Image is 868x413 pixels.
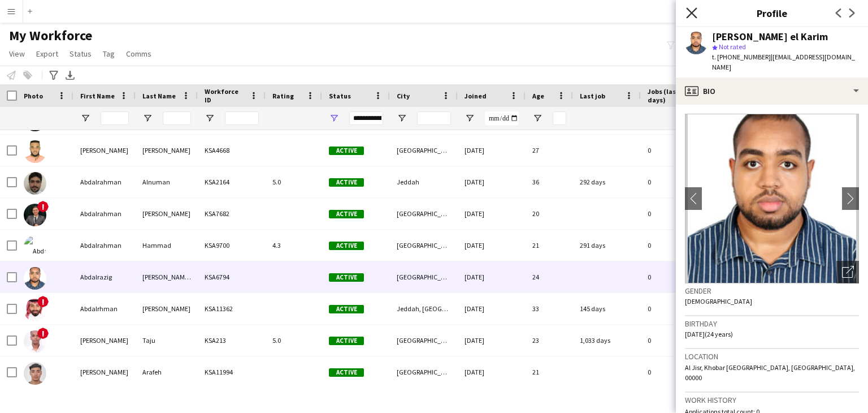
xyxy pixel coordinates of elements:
[205,87,245,104] span: Workforce ID
[136,135,198,166] div: [PERSON_NAME]
[485,111,519,125] input: Joined Filter Input
[9,27,92,44] span: My Workforce
[458,261,526,292] div: [DATE]
[458,293,526,324] div: [DATE]
[37,328,49,339] span: !
[390,135,458,166] div: [GEOGRAPHIC_DATA]
[329,337,364,345] span: Active
[24,299,46,321] img: Abdalrhman Mohammed
[641,166,714,197] div: 0
[329,210,364,218] span: Active
[390,166,458,197] div: Jeddah
[136,198,198,229] div: [PERSON_NAME]
[458,166,526,197] div: [DATE]
[712,32,828,42] div: [PERSON_NAME] el Karim
[676,6,868,20] h3: Profile
[73,135,136,166] div: [PERSON_NAME]
[101,111,129,125] input: First Name Filter Input
[163,111,191,125] input: Last Name Filter Input
[641,356,714,388] div: 0
[73,261,136,292] div: Abdalrazig
[417,111,451,125] input: City Filter Input
[198,293,266,324] div: KSA11362
[136,325,198,356] div: Taju
[198,325,266,356] div: KSA213
[5,46,29,61] a: View
[390,230,458,261] div: [GEOGRAPHIC_DATA]
[70,49,92,59] span: Status
[329,92,351,100] span: Status
[24,362,46,385] img: Abdelaziz Arafeh
[390,293,458,324] div: Jeddah, [GEOGRAPHIC_DATA]
[532,92,544,100] span: Age
[573,166,641,197] div: 292 days
[390,261,458,292] div: [GEOGRAPHIC_DATA]
[24,172,46,195] img: Abdalrahman Alnuman
[142,113,153,123] button: Open Filter Menu
[573,230,641,261] div: 291 days
[121,46,156,61] a: Comms
[24,330,46,353] img: Abdela Taju
[458,325,526,356] div: [DATE]
[225,111,259,125] input: Workforce ID Filter Input
[390,198,458,229] div: [GEOGRAPHIC_DATA]
[685,363,855,382] span: Al Jisr, Khobar [GEOGRAPHIC_DATA], [GEOGRAPHIC_DATA], 00000
[198,356,266,388] div: KSA11994
[24,140,46,163] img: Abdallah Mohamed Almubarak
[73,356,136,388] div: [PERSON_NAME]
[685,319,859,329] h3: Birthday
[526,325,573,356] div: 23
[329,178,364,187] span: Active
[712,53,771,61] span: t. [PHONE_NUMBER]
[685,395,859,405] h3: Work history
[198,135,266,166] div: KSA4668
[63,68,77,82] app-action-btn: Export XLSX
[136,230,198,261] div: Hammad
[641,230,714,261] div: 0
[685,114,859,283] img: Crew avatar or photo
[526,261,573,292] div: 24
[719,42,746,51] span: Not rated
[526,230,573,261] div: 21
[397,113,407,123] button: Open Filter Menu
[329,305,364,313] span: Active
[36,49,58,59] span: Export
[465,113,475,123] button: Open Filter Menu
[641,198,714,229] div: 0
[526,293,573,324] div: 33
[641,325,714,356] div: 0
[573,293,641,324] div: 145 days
[136,356,198,388] div: Arafeh
[641,261,714,292] div: 0
[24,92,43,100] span: Photo
[329,242,364,250] span: Active
[198,166,266,197] div: KSA2164
[32,46,63,61] a: Export
[24,235,46,258] img: Abdalrahman Hammad
[73,198,136,229] div: Abdalrahman
[126,49,151,59] span: Comms
[836,261,859,283] div: Open photos pop-in
[24,204,46,226] img: Abdalrahman Baroudi
[458,198,526,229] div: [DATE]
[526,166,573,197] div: 36
[329,368,364,377] span: Active
[641,293,714,324] div: 0
[685,297,752,306] span: [DEMOGRAPHIC_DATA]
[65,46,96,61] a: Status
[266,230,322,261] div: 4.3
[198,198,266,229] div: KSA7682
[685,286,859,296] h3: Gender
[80,92,115,100] span: First Name
[573,325,641,356] div: 1,033 days
[9,49,25,59] span: View
[98,46,119,61] a: Tag
[532,113,542,123] button: Open Filter Menu
[329,273,364,282] span: Active
[648,87,694,104] span: Jobs (last 90 days)
[526,356,573,388] div: 21
[80,113,90,123] button: Open Filter Menu
[198,230,266,261] div: KSA9700
[465,92,487,100] span: Joined
[142,92,176,100] span: Last Name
